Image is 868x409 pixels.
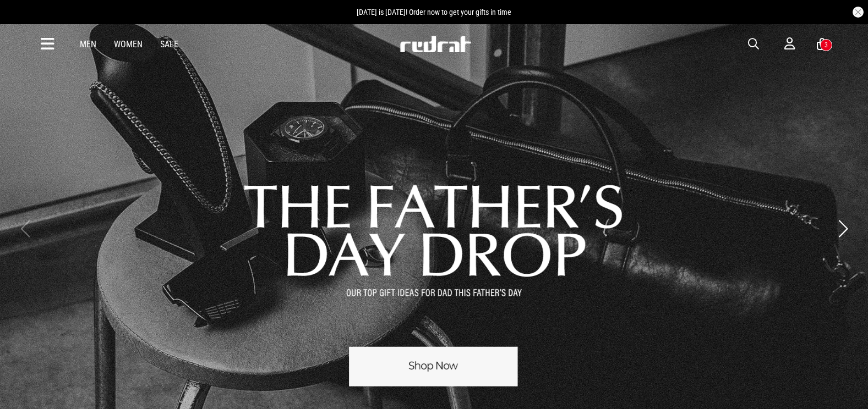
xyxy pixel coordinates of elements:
a: 3 [817,38,827,50]
a: Sale [160,39,178,49]
div: 3 [825,41,828,49]
button: Next slide [836,217,850,241]
a: Women [114,39,143,49]
a: Men [80,39,96,49]
button: Previous slide [18,217,32,241]
span: [DATE] is [DATE]! Order now to get your gifts in time [357,8,511,16]
img: Redrat logo [399,36,472,52]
